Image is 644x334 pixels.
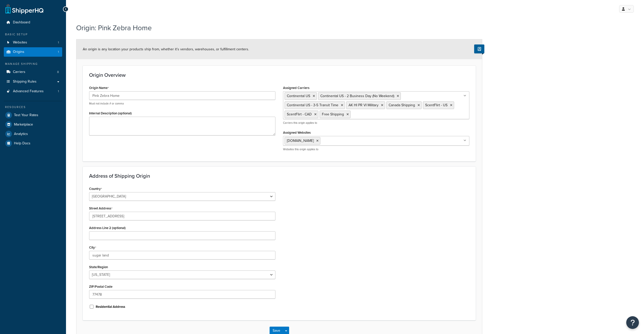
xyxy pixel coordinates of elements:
[57,70,59,74] span: 8
[89,246,96,250] label: City
[4,32,62,37] div: Basic Setup
[4,47,62,57] a: Origins1
[287,102,338,108] span: Continental US - 3-5 Transit Time
[89,111,132,115] label: Internal Description (optional)
[626,316,639,329] button: Open Resource Center
[4,77,62,86] a: Shipping Rules
[13,50,24,54] span: Origins
[13,20,30,25] span: Dashboard
[89,187,102,191] label: Country
[89,173,469,179] h3: Address of Shipping Origin
[76,23,476,33] h1: Origin: Pink Zebra Home
[389,102,415,108] span: Canada Shipping
[58,89,59,94] span: 1
[322,112,344,117] span: Free Shipping
[14,123,33,127] span: Marketplace
[283,121,469,125] p: Carriers this origin applies to
[283,147,469,151] p: Websites this origin applies to
[283,131,311,134] label: Assigned Websites
[14,141,30,146] span: Help Docs
[89,72,469,78] h3: Origin Overview
[13,70,25,74] span: Carriers
[89,265,108,269] label: State/Region
[13,40,27,45] span: Websites
[4,87,62,96] li: Advanced Features
[4,62,62,66] div: Manage Shipping
[4,139,62,148] a: Help Docs
[13,89,44,94] span: Advanced Features
[287,93,310,99] span: Continental US
[4,129,62,139] a: Analytics
[89,226,126,230] label: Address Line 2 (optional)
[4,120,62,129] a: Marketplace
[474,44,484,53] button: Show Help Docs
[349,102,378,108] span: AK HI PR VI Military
[89,102,275,105] p: Must not include # or comma
[83,47,249,52] span: An origin is any location your products ship from, whether it’s vendors, warehouses, or fulfillme...
[89,285,112,289] label: ZIP/Postal Code
[425,102,448,108] span: ScentFlirt - US
[89,86,109,90] label: Origin Name
[4,67,62,77] a: Carriers8
[14,113,38,117] span: Test Your Rates
[4,18,62,27] a: Dashboard
[4,38,62,47] a: Websites1
[4,105,62,109] div: Resources
[58,50,59,54] span: 1
[4,111,62,120] a: Test Your Rates
[96,305,125,309] label: Residential Address
[287,112,312,117] span: ScentFlirt - CAD
[14,132,28,136] span: Analytics
[89,206,112,210] label: Street Address
[4,47,62,57] li: Origins
[13,80,37,84] span: Shipping Rules
[320,93,394,99] span: Continental US - 2 Business Day (No Weekend)
[287,138,314,143] span: [DOMAIN_NAME]
[283,86,309,90] label: Assigned Carriers
[4,87,62,96] a: Advanced Features1
[4,67,62,77] li: Carriers
[58,40,59,45] span: 1
[4,38,62,47] li: Websites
